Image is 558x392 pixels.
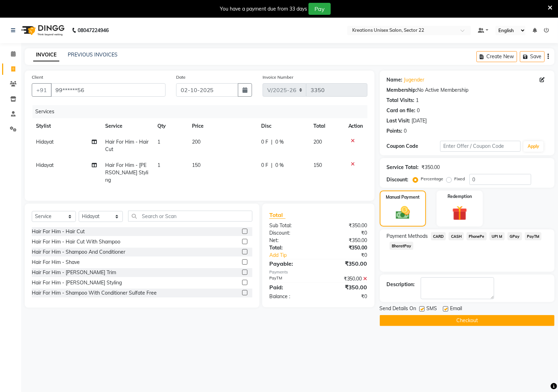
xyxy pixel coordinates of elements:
[261,162,268,169] span: 0 F
[105,162,148,183] span: Hair For Him - [PERSON_NAME] Styling
[387,107,416,114] div: Card on file:
[391,205,414,221] img: _cash.svg
[264,293,318,300] div: Balance :
[387,97,415,104] div: Total Visits:
[417,107,420,114] div: 0
[455,176,465,182] label: Fixed
[51,83,166,97] input: Search by Name/Mobile/Email/Code
[275,138,284,146] span: 0 %
[412,117,427,125] div: [DATE]
[271,138,272,146] span: |
[275,162,284,169] span: 0 %
[269,211,286,219] span: Total
[387,164,419,171] div: Service Total:
[387,127,403,135] div: Points:
[32,248,125,256] div: Hair For Him - Shampoo And Conditioner
[404,127,407,135] div: 0
[263,74,293,80] label: Invoice Number
[32,74,43,80] label: Client
[264,259,318,268] div: Payable:
[257,118,309,134] th: Disc
[390,242,414,250] span: BharatPay
[380,305,416,314] span: Send Details On
[309,118,344,134] th: Total
[261,138,268,146] span: 0 F
[448,193,472,200] label: Redemption
[32,259,80,266] div: Hair For Him - Shave
[269,269,367,275] div: Payments
[32,105,373,118] div: Services
[188,118,257,134] th: Price
[387,176,409,183] div: Discount:
[264,222,318,229] div: Sub Total:
[422,164,440,171] div: ₹350.00
[416,97,419,104] div: 1
[525,232,542,240] span: PayTM
[476,51,517,62] button: Create New
[318,222,373,229] div: ₹350.00
[387,281,415,288] div: Description:
[387,76,403,84] div: Name:
[78,20,109,40] b: 08047224946
[318,237,373,244] div: ₹350.00
[449,232,464,240] span: CASH
[421,176,444,182] label: Percentage
[328,252,373,259] div: ₹0
[192,139,201,145] span: 200
[33,49,59,61] a: INVOICE
[18,20,66,40] img: logo
[313,162,322,168] span: 150
[508,232,522,240] span: GPay
[101,118,153,134] th: Service
[32,228,85,235] div: Hair For Him - Hair Cut
[176,74,186,80] label: Date
[431,232,446,240] span: CARD
[344,118,367,134] th: Action
[387,86,547,94] div: No Active Membership
[32,83,52,97] button: +91
[264,252,327,259] a: Add Tip
[157,139,160,145] span: 1
[318,275,373,283] div: ₹350.00
[387,143,440,150] div: Coupon Code
[264,237,318,244] div: Net:
[318,283,373,291] div: ₹350.00
[153,118,188,134] th: Qty
[36,162,54,168] span: Hidayat
[32,289,157,297] div: Hair For Him - Shampoo With Conditioner Sulfate Free
[386,194,420,200] label: Manual Payment
[264,275,318,283] div: PayTM
[157,162,160,168] span: 1
[318,293,373,300] div: ₹0
[404,76,425,84] a: Jugender
[318,244,373,252] div: ₹350.00
[467,232,487,240] span: PhonePe
[271,162,272,169] span: |
[264,229,318,237] div: Discount:
[523,141,544,152] button: Apply
[490,232,505,240] span: UPI M
[32,238,120,246] div: Hair For Him - Hair Cut With Shampoo
[318,229,373,237] div: ₹0
[308,3,331,15] button: Pay
[380,315,554,326] button: Checkout
[448,204,472,222] img: _gift.svg
[128,211,252,222] input: Search or Scan
[264,283,318,291] div: Paid:
[264,244,318,252] div: Total:
[387,233,428,240] span: Payment Methods
[68,52,118,58] a: PREVIOUS INVOICES
[105,139,149,152] span: Hair For Him - Hair Cut
[313,139,322,145] span: 200
[427,305,437,314] span: SMS
[318,259,373,268] div: ₹350.00
[36,139,54,145] span: Hidayat
[520,51,545,62] button: Save
[32,269,116,276] div: Hair For Him - [PERSON_NAME] Trim
[440,141,521,152] input: Enter Offer / Coupon Code
[192,162,201,168] span: 150
[387,86,418,94] div: Membership:
[32,279,122,287] div: Hair For Him - [PERSON_NAME] Styling
[450,305,462,314] span: Email
[387,117,410,125] div: Last Visit:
